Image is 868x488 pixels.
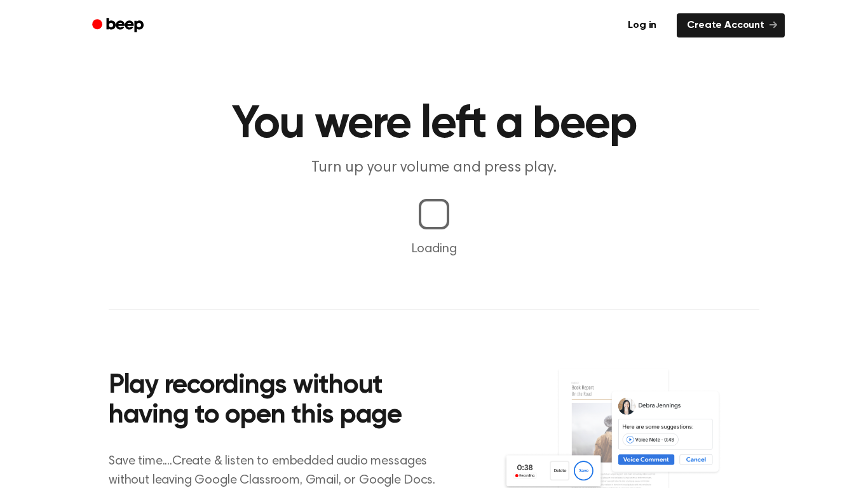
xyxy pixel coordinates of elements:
h1: You were left a beep [109,102,759,147]
p: Loading [15,240,853,259]
a: Beep [83,13,155,38]
h2: Play recordings without having to open this page [109,371,451,431]
a: Create Account [677,13,785,37]
a: Log in [615,11,669,40]
p: Turn up your volume and press play. [190,158,678,179]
